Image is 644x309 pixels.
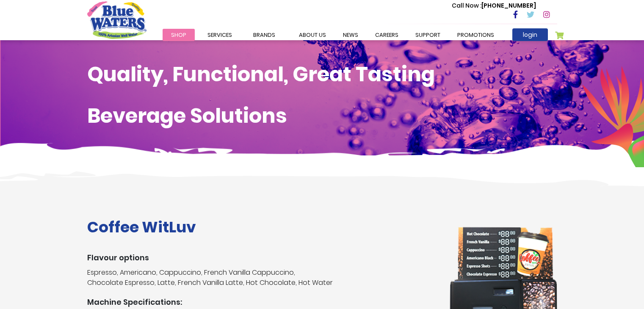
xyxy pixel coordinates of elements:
[512,28,548,41] a: login
[367,29,407,41] a: careers
[171,31,186,39] span: Shop
[207,31,232,39] span: Services
[452,1,536,10] p: [PHONE_NUMBER]
[452,1,481,10] span: Call Now :
[87,104,557,128] h1: Beverage Solutions
[334,29,367,41] a: News
[87,1,146,39] a: store logo
[87,218,437,236] h1: Coffee WitLuv
[87,268,437,288] p: Espresso, Americano, Cappuccino, French Vanilla Cappuccino, Chocolate Espresso, Latte, French Van...
[253,31,275,39] span: Brands
[290,29,334,41] a: about us
[87,253,437,262] h3: Flavour options
[407,29,449,41] a: support
[87,298,437,307] h3: Machine Specifications:
[87,62,557,87] h1: Quality, Functional, Great Tasting
[449,29,503,41] a: Promotions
